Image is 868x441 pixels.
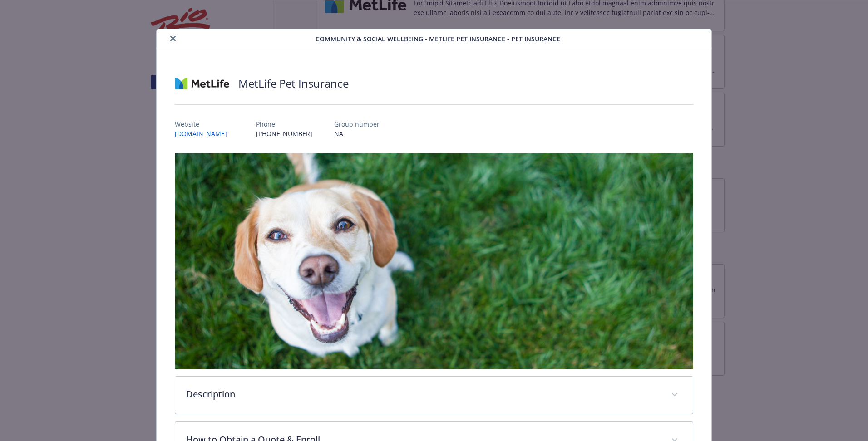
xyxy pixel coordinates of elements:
[334,129,380,138] p: NA
[316,34,560,44] span: Community & Social Wellbeing - MetLife Pet Insurance - Pet Insurance
[175,153,693,369] img: banner
[175,119,234,129] p: Website
[175,70,229,97] img: Metlife Inc
[238,76,349,91] h2: MetLife Pet Insurance
[334,119,380,129] p: Group number
[256,119,312,129] p: Phone
[168,33,178,44] button: close
[175,129,234,138] a: [DOMAIN_NAME]
[186,387,660,401] p: Description
[175,377,693,414] div: Description
[256,129,312,138] p: [PHONE_NUMBER]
